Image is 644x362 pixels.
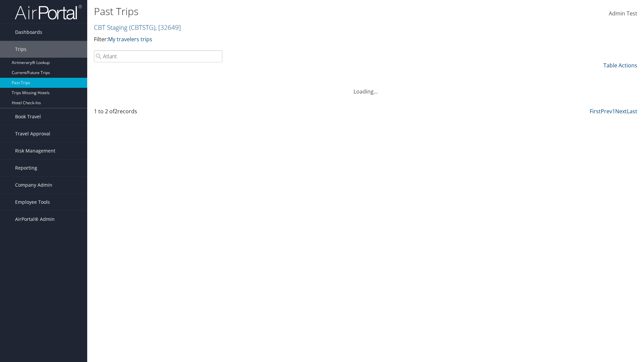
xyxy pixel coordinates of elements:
img: airportal-logo.png [15,4,82,20]
a: 1 [612,108,615,115]
p: Filter: [94,35,456,44]
span: Dashboards [15,24,42,41]
div: Loading... [94,79,637,96]
span: Employee Tools [15,194,50,210]
span: AirPortal® Admin [15,211,55,228]
h1: Past Trips [94,4,456,18]
a: Last [627,108,637,115]
a: My travelers trips [108,36,152,43]
span: Company Admin [15,177,52,193]
span: Reporting [15,160,37,176]
span: Risk Management [15,142,55,159]
span: , [ 32649 ] [155,23,181,32]
span: Book Travel [15,108,41,125]
span: Trips [15,41,26,58]
a: Admin Test [609,3,637,24]
a: Next [615,108,627,115]
a: Table Actions [603,62,637,69]
span: Travel Approval [15,125,50,142]
a: First [590,108,601,115]
div: 1 to 2 of records [94,107,222,119]
span: Admin Test [609,10,637,17]
a: Prev [601,108,612,115]
span: ( CBTSTG ) [129,23,155,32]
input: Search Traveler or Arrival City [94,50,222,62]
span: 2 [114,108,117,115]
a: CBT Staging [94,23,181,32]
